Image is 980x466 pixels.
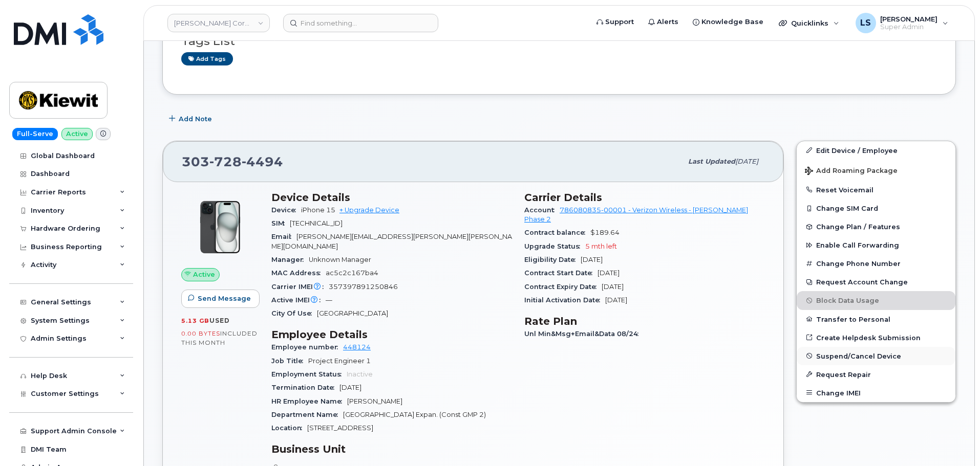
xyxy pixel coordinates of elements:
span: Contract Start Date [524,269,598,277]
span: Knowledge Base [701,17,763,27]
span: Inactive [347,370,373,378]
span: [DATE] [735,158,758,165]
span: iPhone 15 [301,206,335,214]
span: Employment Status [271,370,347,378]
a: Support [589,12,641,32]
span: Contract Expiry Date [524,283,602,291]
span: Employee number [271,343,343,351]
span: Department Name [271,411,343,418]
span: [DATE] [602,283,624,291]
h3: Device Details [271,191,512,204]
span: Add Roaming Package [805,167,898,176]
span: Manager [271,256,309,263]
button: Request Account Change [797,273,955,291]
h3: Business Unit [271,443,512,455]
button: Block Data Usage [797,291,955,309]
span: [DATE] [605,296,627,304]
span: Contract balance [524,229,590,236]
a: Alerts [641,12,686,32]
span: [DATE] [581,256,603,263]
span: MAC Address [271,269,326,277]
span: — [326,296,332,304]
span: Account [524,206,560,214]
span: [GEOGRAPHIC_DATA] [317,309,388,317]
span: Unknown Manager [309,256,371,263]
span: [PERSON_NAME] [347,397,402,405]
button: Suspend/Cancel Device [797,347,955,365]
span: Location [271,424,307,432]
span: 5 mth left [585,242,617,250]
a: Create Helpdesk Submission [797,328,955,347]
h3: Carrier Details [524,191,765,204]
span: Alerts [657,17,678,27]
span: Enable Call Forwarding [816,241,899,249]
span: [DATE] [598,269,620,277]
button: Transfer to Personal [797,310,955,328]
span: LS [860,17,871,29]
button: Change Phone Number [797,254,955,273]
img: iPhone_15_Black.png [189,196,251,258]
span: Carrier IMEI [271,283,329,291]
span: SIM [271,219,290,227]
span: Send Message [198,294,251,303]
span: Active IMEI [271,296,326,304]
a: + Upgrade Device [339,206,399,214]
span: Active [193,270,215,279]
span: Super Admin [880,23,938,31]
a: Knowledge Base [686,12,771,32]
div: Quicklinks [772,13,846,33]
a: 448124 [343,343,371,351]
button: Change Plan / Features [797,217,955,236]
span: [GEOGRAPHIC_DATA] Expan. (Const GMP 2) [343,411,486,418]
span: Quicklinks [791,19,828,27]
button: Add Note [162,110,221,128]
span: 728 [209,154,242,169]
span: Initial Activation Date [524,296,605,304]
span: [PERSON_NAME][EMAIL_ADDRESS][PERSON_NAME][PERSON_NAME][DOMAIN_NAME] [271,233,512,250]
button: Request Repair [797,365,955,384]
div: Luke Shomaker [848,13,955,33]
span: Project Engineer 1 [308,357,371,365]
span: 357397891250846 [329,283,398,291]
span: included this month [181,329,258,346]
span: [STREET_ADDRESS] [307,424,373,432]
span: used [209,317,230,324]
span: Termination Date [271,384,339,391]
h3: Employee Details [271,328,512,341]
span: $189.64 [590,229,620,236]
button: Change SIM Card [797,199,955,217]
span: Add Note [179,114,212,124]
span: ac5c2c167ba4 [326,269,378,277]
span: [DATE] [339,384,361,391]
span: 0.00 Bytes [181,330,220,337]
span: 4494 [242,154,283,169]
button: Enable Call Forwarding [797,236,955,254]
span: Change Plan / Features [816,223,900,231]
span: HR Employee Name [271,397,347,405]
input: Find something... [283,14,438,32]
a: Kiewit Corporation [167,14,270,32]
a: Edit Device / Employee [797,141,955,160]
h3: Tags List [181,35,937,48]
a: 786080835-00001 - Verizon Wireless - [PERSON_NAME] Phase 2 [524,206,748,223]
span: Email [271,233,296,240]
button: Reset Voicemail [797,181,955,199]
a: Add tags [181,52,233,65]
span: Eligibility Date [524,256,581,263]
span: 5.13 GB [181,317,209,324]
span: [PERSON_NAME] [880,15,938,23]
h3: Rate Plan [524,315,765,327]
iframe: Messenger Launcher [935,421,972,458]
span: Job Title [271,357,308,365]
span: [TECHNICAL_ID] [290,219,343,227]
button: Send Message [181,290,260,308]
span: Last updated [688,158,735,165]
span: Unl Min&Msg+Email&Data 08/24 [524,330,644,338]
button: Change IMEI [797,384,955,402]
span: Suspend/Cancel Device [816,352,901,360]
span: Support [605,17,634,27]
span: 303 [182,154,283,169]
span: Device [271,206,301,214]
span: City Of Use [271,309,317,317]
button: Add Roaming Package [797,160,955,181]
